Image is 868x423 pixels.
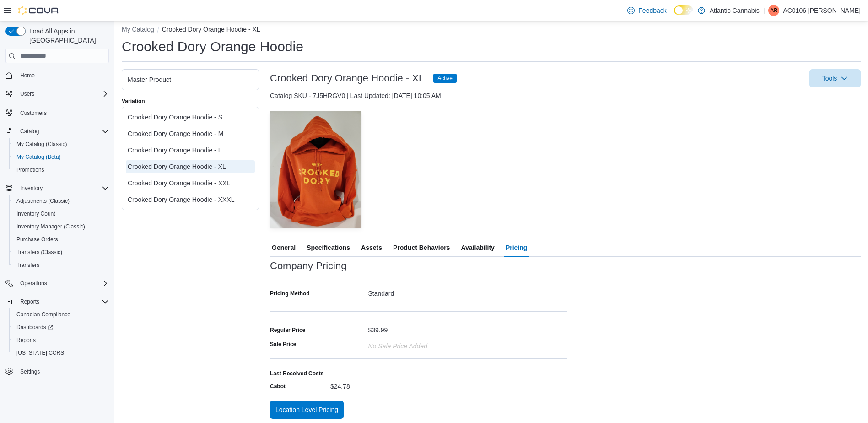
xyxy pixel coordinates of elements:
button: Catalog [2,125,113,138]
span: Settings [16,366,109,377]
span: Transfers [16,261,39,269]
div: Master Product [128,75,253,84]
button: Crooked Dory Orange Hoodie - XL [162,26,260,33]
span: Inventory Manager (Classic) [16,223,85,230]
span: Canadian Compliance [16,311,70,318]
a: Transfers (Classic) [13,247,66,258]
button: Transfers (Classic) [9,246,113,259]
span: Active [437,74,453,82]
button: Canadian Compliance [9,308,113,321]
label: Cabot [270,383,286,390]
img: Image for Crooked Dory Orange Hoodie - XL [270,111,361,228]
a: Transfers [13,260,43,271]
a: Customers [16,108,50,119]
label: Last Received Costs [270,370,323,377]
button: [US_STATE] CCRS [9,347,113,359]
p: AC0106 [PERSON_NAME] [783,5,861,16]
span: Users [20,90,34,98]
nav: Complex example [5,65,109,402]
div: Standard [368,286,568,297]
span: My Catalog (Classic) [13,139,109,150]
span: [US_STATE] CCRS [16,349,64,357]
span: Feedback [638,6,666,15]
span: Purchase Orders [16,236,58,243]
span: Location Level Pricing [275,405,338,414]
span: Catalog [20,128,39,135]
nav: An example of EuiBreadcrumbs [122,25,861,36]
p: Atlantic Cannabis [710,5,760,16]
a: Purchase Orders [13,234,62,245]
span: Home [20,72,35,79]
div: No Sale Price added [368,339,427,350]
span: Settings [20,368,40,375]
a: Canadian Compliance [13,309,74,320]
span: Dark Mode [674,15,674,16]
span: AB [770,5,777,16]
span: Purchase Orders [13,234,109,245]
button: Inventory [16,183,46,194]
span: Inventory Count [13,208,109,219]
span: Reports [20,298,39,305]
span: Load All Apps in [GEOGRAPHIC_DATA] [26,27,109,45]
div: Crooked Dory Orange Hoodie - XXL [128,179,253,188]
label: Variation [122,98,145,105]
span: Promotions [13,164,109,175]
a: My Catalog (Beta) [13,152,65,163]
button: Purchase Orders [9,233,113,246]
a: Settings [16,366,43,377]
label: Sale Price [270,341,296,348]
span: Operations [20,280,47,287]
button: Reports [9,334,113,347]
span: Adjustments (Classic) [16,197,70,205]
span: Transfers (Classic) [16,249,62,256]
span: Users [16,88,109,99]
div: Crooked Dory Orange Hoodie - M [128,129,253,138]
span: Home [16,70,109,81]
span: My Catalog (Classic) [16,141,67,148]
button: Customers [2,106,113,119]
span: Dashboards [16,324,53,331]
span: Catalog [16,126,109,137]
button: Inventory Manager (Classic) [9,220,113,233]
span: Inventory Count [16,210,55,217]
a: Promotions [13,164,48,175]
div: AC0106 Bowden Alexa [768,5,779,16]
span: Inventory Manager (Classic) [13,221,109,232]
span: Active [433,74,457,83]
button: Catalog [16,126,43,137]
a: Feedback [624,1,670,20]
span: Customers [20,109,47,117]
label: Pricing Method [270,290,310,297]
button: Home [2,69,113,82]
button: Promotions [9,163,113,176]
span: Reports [16,336,36,344]
span: Inventory [20,184,43,192]
button: Location Level Pricing [270,401,344,419]
span: Operations [16,278,109,289]
div: Crooked Dory Orange Hoodie - S [128,113,253,122]
span: Assets [361,239,382,257]
button: Users [2,87,113,100]
p: | [763,5,765,16]
span: Canadian Compliance [13,309,109,320]
span: Product Behaviors [393,239,450,257]
a: Reports [13,335,39,346]
button: Inventory [2,182,113,195]
span: Customers [16,107,109,118]
a: Adjustments (Classic) [13,195,73,206]
span: Tools [822,74,837,83]
div: $39.99 [368,323,388,334]
span: Availability [461,239,494,257]
h3: Crooked Dory Orange Hoodie - XL [270,73,424,84]
a: Home [16,70,38,81]
span: Washington CCRS [13,347,109,358]
span: My Catalog (Beta) [16,153,61,161]
span: Transfers (Classic) [13,247,109,258]
span: Inventory [16,183,109,194]
button: Reports [16,296,43,307]
div: Catalog SKU - 7J5HRGV0 | Last Updated: [DATE] 10:05 AM [270,91,861,100]
a: Inventory Count [13,208,59,219]
span: Adjustments (Classic) [13,195,109,206]
div: $24.78 [330,379,453,390]
button: My Catalog (Beta) [9,151,113,163]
